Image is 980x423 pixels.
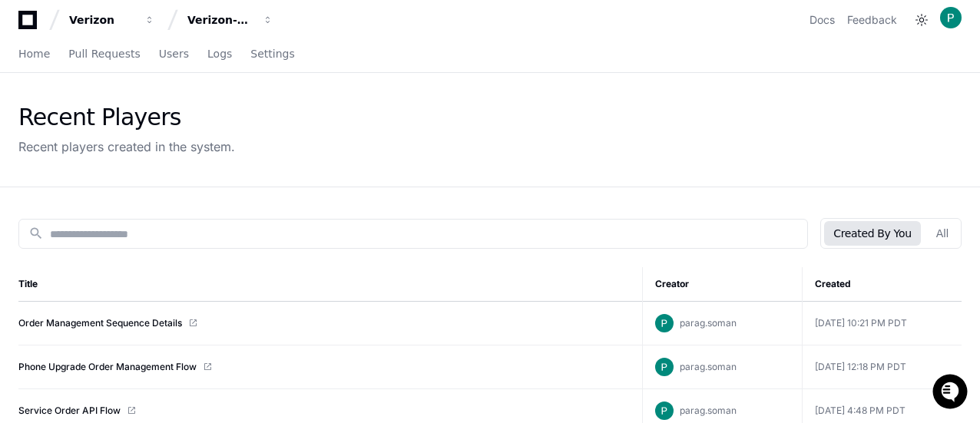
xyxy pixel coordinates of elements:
span: parag.soman [680,361,737,372]
a: Powered byPylon [108,160,186,173]
th: Created [802,267,962,302]
span: Pylon [153,161,186,173]
span: Pull Requests [68,49,140,58]
th: Title [18,267,642,302]
div: Verizon-Clarify-Order-Management [187,12,253,28]
div: Start new chat [52,114,252,130]
span: Logs [207,49,232,58]
button: Verizon-Clarify-Order-Management [181,6,280,34]
div: Welcome [15,61,280,86]
a: Users [159,37,189,72]
a: Home [18,37,50,72]
div: Recent Players [18,104,235,131]
button: Verizon [63,6,161,34]
a: Settings [250,37,294,72]
td: [DATE] 10:21 PM PDT [802,302,962,345]
td: [DATE] 12:18 PM PDT [802,345,962,389]
button: Feedback [847,12,897,28]
span: Settings [250,49,294,58]
button: Start new chat [261,119,280,137]
img: ACg8ocLL3vXvdba5S5V7nChXuiKYjYAj5GQFF3QGVBb6etwgLiZA=s96-c [940,7,962,28]
button: Created By You [824,221,920,246]
mat-icon: search [28,226,44,241]
span: Home [18,49,50,58]
a: Pull Requests [68,37,140,72]
th: Creator [642,267,802,302]
img: ACg8ocLL3vXvdba5S5V7nChXuiKYjYAj5GQFF3QGVBb6etwgLiZA=s96-c [655,314,674,332]
img: ACg8ocLL3vXvdba5S5V7nChXuiKYjYAj5GQFF3QGVBb6etwgLiZA=s96-c [655,358,674,376]
a: Phone Upgrade Order Management Flow [18,361,197,373]
div: Verizon [69,12,135,28]
span: parag.soman [680,405,737,416]
iframe: Open customer support [931,372,972,414]
a: Order Management Sequence Details [18,317,182,329]
span: parag.soman [680,317,737,329]
a: Docs [809,12,835,28]
img: 1736555170064-99ba0984-63c1-480f-8ee9-699278ef63ed [15,114,43,142]
div: We're available if you need us! [52,130,194,142]
img: ACg8ocLL3vXvdba5S5V7nChXuiKYjYAj5GQFF3QGVBb6etwgLiZA=s96-c [655,402,674,420]
span: Users [159,49,189,58]
img: PlayerZero [15,15,46,46]
div: Recent players created in the system. [18,137,235,156]
a: Logs [207,37,232,72]
a: Service Order API Flow [18,405,121,417]
button: All [927,221,958,246]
